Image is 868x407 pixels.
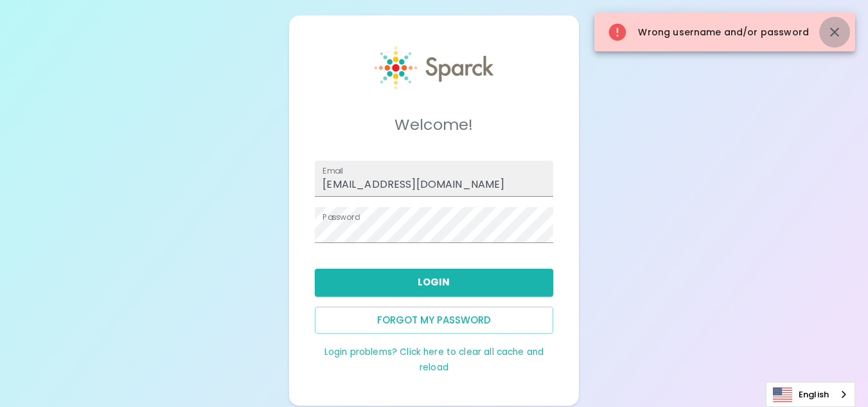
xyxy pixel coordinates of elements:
img: Sparck logo [375,46,493,89]
button: Forgot my password [315,307,553,334]
label: Password [323,212,360,222]
a: English [766,383,855,406]
a: Login problems? Click here to clear all cache and reload [324,346,544,374]
label: Email [323,165,343,176]
div: Wrong username and/or password [607,17,809,48]
h5: Welcome! [315,114,553,135]
aside: Language selected: English [766,382,855,407]
div: Language [766,382,855,407]
button: Login [315,269,553,296]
